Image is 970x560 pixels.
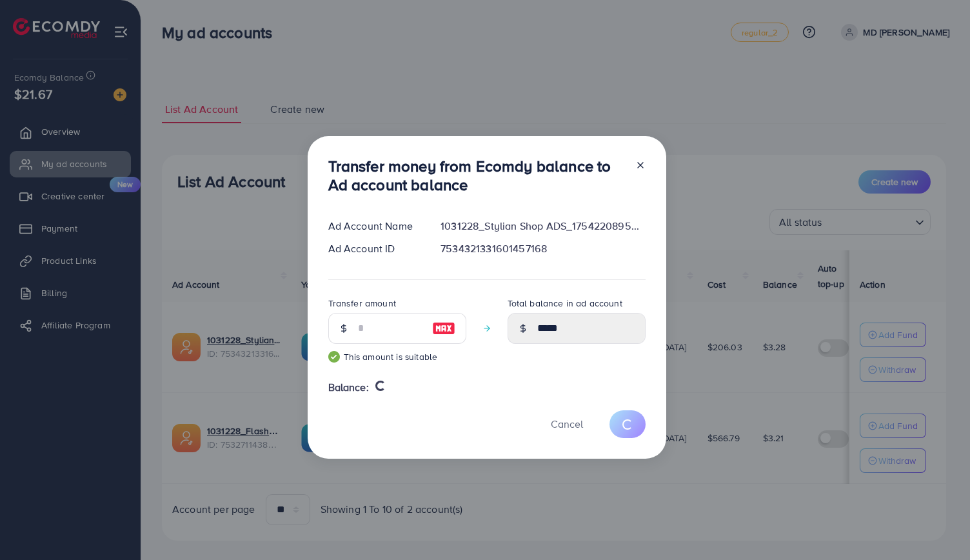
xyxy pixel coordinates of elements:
[328,350,466,363] small: This amount is suitable
[318,241,431,256] div: Ad Account ID
[328,351,340,363] img: guide
[318,219,431,234] div: Ad Account Name
[328,297,396,310] label: Transfer amount
[328,157,625,194] h3: Transfer money from Ecomdy balance to Ad account balance
[430,241,655,256] div: 7534321331601457168
[432,321,455,336] img: image
[508,297,622,310] label: Total balance in ad account
[328,380,369,395] span: Balance:
[430,219,655,234] div: 1031228_Stylian Shop ADS_1754220895018
[551,417,583,431] span: Cancel
[915,502,960,550] iframe: Chat
[535,410,599,438] button: Cancel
